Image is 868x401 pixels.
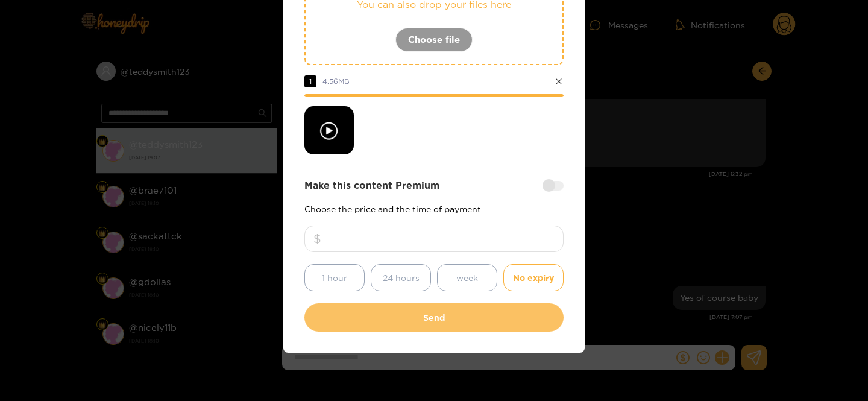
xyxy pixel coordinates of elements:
span: 1 [304,75,316,87]
strong: Make this content Premium [304,178,439,192]
span: No expiry [513,271,554,285]
p: Choose the price and the time of payment [304,204,564,213]
button: 24 hours [371,264,431,291]
button: 1 hour [304,264,365,291]
span: 24 hours [383,271,420,285]
button: week [437,264,497,291]
button: Choose file [395,28,473,52]
button: Send [304,303,564,332]
span: 4.56 MB [322,77,350,85]
span: 1 hour [322,271,347,285]
button: No expiry [503,264,564,291]
span: week [456,271,478,285]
